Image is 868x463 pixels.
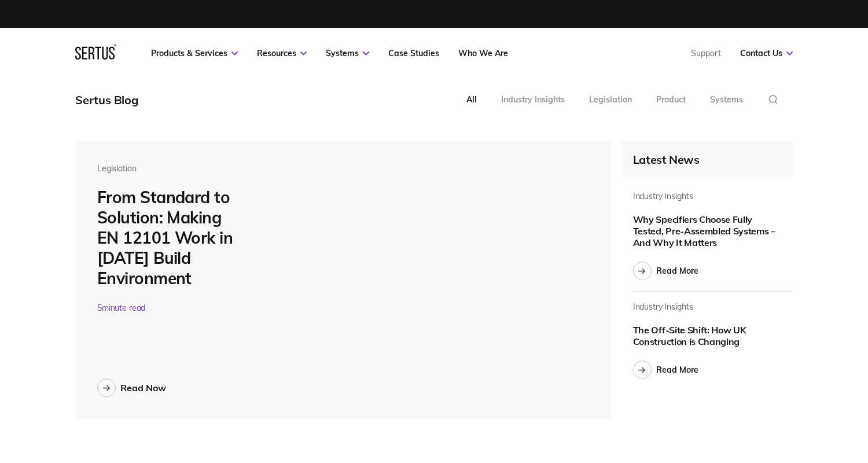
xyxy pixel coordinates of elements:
div: Legislation [589,94,632,105]
div: Why Specifiers Choose Fully Tested, Pre-Assembled Systems – And Why It Matters [633,214,777,248]
a: Contact Us [740,48,793,58]
div: The Off-Site Shift: How UK Construction is Changing [633,324,777,347]
div: Read More [656,365,698,375]
a: Read More [633,361,698,379]
div: 5 minute read [97,303,236,313]
div: Sertus Blog [75,93,138,107]
div: Read Now [120,382,166,394]
a: Systems [326,48,369,58]
a: Resources [257,48,307,58]
div: Product [656,94,686,105]
div: Industry Insights [633,191,693,201]
div: Industry Insights [501,94,565,105]
a: Products & Services [151,48,238,58]
div: Legislation [97,163,236,174]
a: Read Now [97,379,166,397]
a: Read More [633,262,698,280]
div: Systems [710,94,743,105]
div: Latest News [633,152,781,167]
a: Who We Are [458,48,508,58]
div: Industry Insights [633,302,693,312]
div: Read More [656,266,698,276]
div: All [466,94,477,105]
a: Support [691,48,721,58]
div: From Standard to Solution: Making EN 12101 Work in [DATE] Build Environment [97,187,236,288]
a: Case Studies [388,48,439,58]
